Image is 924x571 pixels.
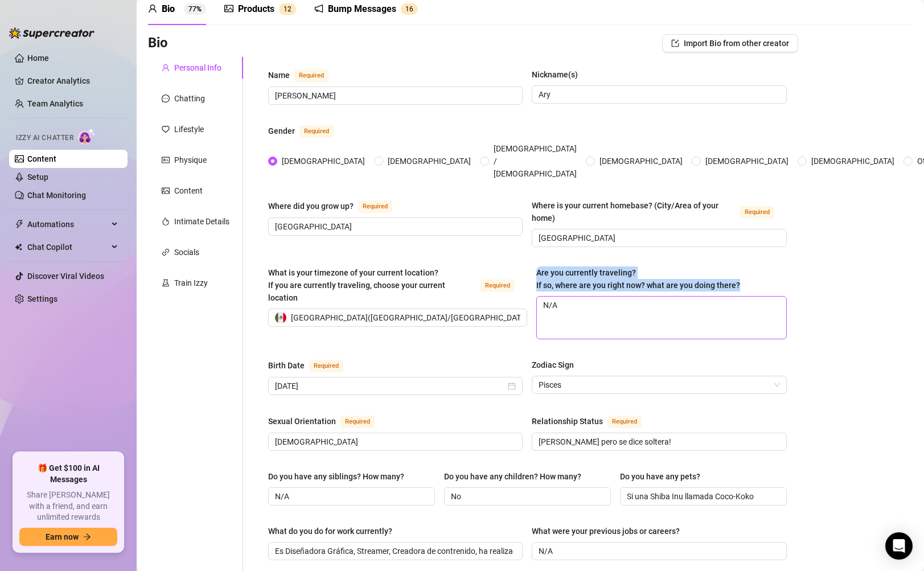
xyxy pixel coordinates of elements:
div: Bump Messages [328,2,396,16]
span: notification [314,4,323,13]
input: Relationship Status [539,436,777,448]
span: Required [358,200,392,213]
div: Personal Info [174,61,221,74]
div: Zodiac Sign [532,359,574,371]
textarea: N/A [537,297,786,339]
span: picture [224,4,233,13]
div: Relationship Status [532,415,603,428]
span: Required [309,360,343,372]
input: Nickname(s) [539,88,777,101]
a: Settings [27,294,58,303]
div: Do you have any pets? [620,470,700,483]
h3: Bio [148,34,168,52]
img: logo-BBDzfeDw.svg [9,27,95,39]
label: What were your previous jobs or careers? [532,525,688,537]
div: Name [268,69,290,81]
label: Do you have any children? How many? [444,470,589,483]
span: [DEMOGRAPHIC_DATA] [807,155,899,167]
div: Do you have any siblings? How many? [268,470,404,483]
span: [GEOGRAPHIC_DATA] ( [GEOGRAPHIC_DATA]/[GEOGRAPHIC_DATA] ) [291,309,531,326]
span: user [162,64,170,72]
span: idcard [162,156,170,164]
span: Required [294,69,328,82]
span: Required [740,206,774,219]
span: [DEMOGRAPHIC_DATA] [595,155,687,167]
label: Zodiac Sign [532,359,582,371]
span: link [162,248,170,256]
input: Name [275,89,514,102]
input: Do you have any children? How many? [451,490,602,503]
span: Share [PERSON_NAME] with a friend, and earn unlimited rewards [19,490,117,523]
span: [DEMOGRAPHIC_DATA] [383,155,475,167]
label: Where is your current homebase? (City/Area of your home) [532,199,786,224]
div: What were your previous jobs or careers? [532,525,680,537]
div: Open Intercom Messenger [885,532,913,560]
span: Required [299,125,334,138]
div: Sexual Orientation [268,415,336,428]
span: 1 [284,5,288,13]
sup: 77% [184,3,206,15]
div: Intimate Details [174,215,229,228]
input: What were your previous jobs or careers? [539,545,777,557]
span: Izzy AI Chatter [16,133,73,143]
span: 6 [409,5,413,13]
img: mx [275,312,286,323]
sup: 12 [279,3,296,15]
span: thunderbolt [15,220,24,229]
span: Earn now [46,532,79,541]
a: Team Analytics [27,99,83,108]
span: picture [162,187,170,195]
div: Birth Date [268,359,305,372]
span: [DEMOGRAPHIC_DATA] [277,155,369,167]
span: [DEMOGRAPHIC_DATA] / [DEMOGRAPHIC_DATA] [489,142,581,180]
span: Required [340,416,375,428]
span: experiment [162,279,170,287]
label: Birth Date [268,359,356,372]
span: arrow-right [83,533,91,541]
span: heart [162,125,170,133]
span: Required [481,280,515,292]
span: fire [162,217,170,225]
a: Content [27,154,56,163]
input: Where did you grow up? [275,220,514,233]
input: Do you have any siblings? How many? [275,490,426,503]
button: Earn nowarrow-right [19,528,117,546]
label: Do you have any siblings? How many? [268,470,412,483]
sup: 16 [401,3,418,15]
button: Import Bio from other creator [662,34,798,52]
span: 1 [405,5,409,13]
input: Birth Date [275,380,506,392]
div: Gender [268,125,295,137]
div: Bio [162,2,175,16]
span: 2 [288,5,291,13]
label: Relationship Status [532,414,654,428]
span: Are you currently traveling? If so, where are you right now? what are you doing there? [536,268,740,290]
div: Lifestyle [174,123,204,135]
div: Do you have any children? How many? [444,470,581,483]
div: Where did you grow up? [268,200,354,212]
div: What do you do for work currently? [268,525,392,537]
span: Import Bio from other creator [684,39,789,48]
input: Where is your current homebase? (City/Area of your home) [539,232,777,244]
span: Required [607,416,642,428]
img: Chat Copilot [15,243,22,251]
div: Physique [174,154,207,166]
span: Pisces [539,376,779,393]
span: user [148,4,157,13]
div: Nickname(s) [532,68,578,81]
input: What do you do for work currently? [275,545,514,557]
a: Setup [27,172,48,182]
div: Where is your current homebase? (City/Area of your home) [532,199,735,224]
input: Sexual Orientation [275,436,514,448]
a: Home [27,54,49,63]
label: Do you have any pets? [620,470,708,483]
a: Chat Monitoring [27,191,86,200]
div: Content [174,184,203,197]
span: Chat Copilot [27,238,108,256]
span: message [162,95,170,102]
a: Creator Analytics [27,72,118,90]
input: Do you have any pets? [627,490,778,503]
span: What is your timezone of your current location? If you are currently traveling, choose your curre... [268,268,445,302]
a: Discover Viral Videos [27,272,104,281]
div: Chatting [174,92,205,105]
